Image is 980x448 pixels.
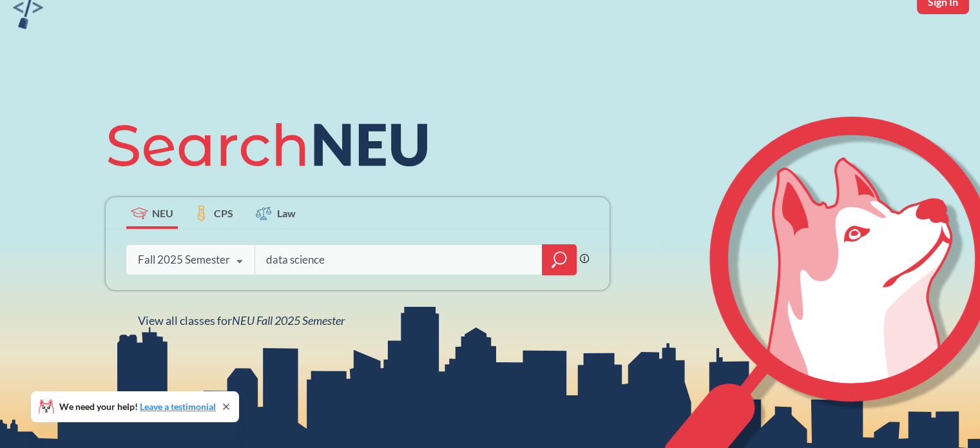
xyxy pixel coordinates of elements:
[214,206,233,220] span: CPS
[265,246,533,273] input: Class, professor, course number, "phrase"
[542,244,577,275] div: magnifying glass
[138,253,230,267] div: Fall 2025 Semester
[152,206,173,220] span: NEU
[140,401,216,412] a: Leave a testimonial
[552,251,567,269] svg: magnifying glass
[277,206,296,220] span: Law
[232,313,345,327] span: NEU Fall 2025 Semester
[138,313,345,327] span: View all classes for
[59,402,216,411] span: We need your help!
